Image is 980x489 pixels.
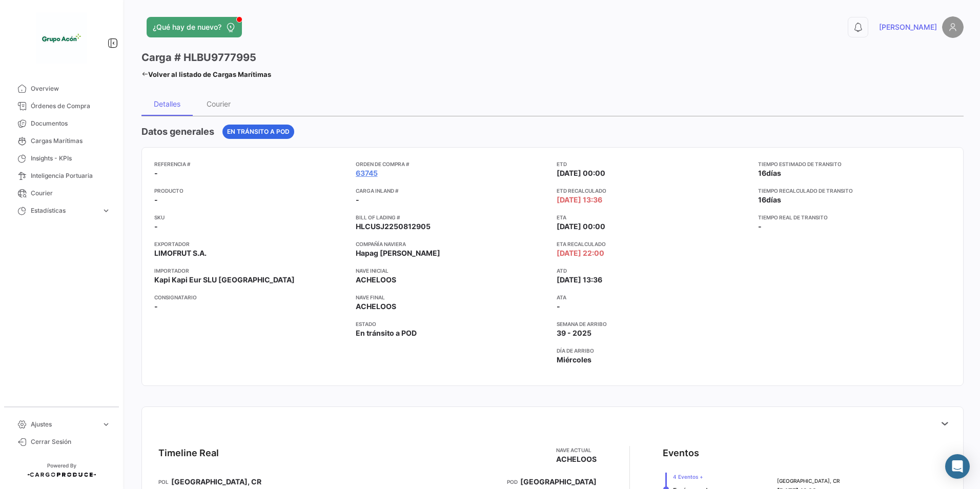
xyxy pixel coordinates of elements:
a: Insights - KPIs [8,150,115,167]
span: HLCUSJ2250812905 [356,221,431,232]
app-card-info-title: Día de Arribo [557,347,750,355]
app-card-info-title: ETD [557,160,750,168]
span: 16 [758,169,766,177]
span: - [758,222,762,231]
app-card-info-title: Importador [154,267,348,275]
app-card-info-title: ATA [557,293,750,301]
app-card-info-title: ETD Recalculado [557,187,750,195]
span: 16 [758,195,766,204]
a: Cargas Marítimas [8,132,115,150]
div: Abrir Intercom Messenger [945,454,970,479]
span: Kapi Kapi Eur SLU [GEOGRAPHIC_DATA] [154,275,295,285]
span: LIMOFRUT S.A. [154,248,207,258]
app-card-info-title: Nave actual [556,446,597,454]
span: Órdenes de Compra [31,101,111,111]
a: Volver al listado de Cargas Marítimas [141,67,271,81]
app-card-info-title: Nave final [356,293,549,301]
span: Ajustes [31,420,97,429]
app-card-info-title: SKU [154,213,348,221]
span: [PERSON_NAME] [879,22,937,32]
app-card-info-title: Orden de Compra # [356,160,549,168]
app-card-info-title: POL [158,478,169,486]
span: En tránsito a POD [356,328,417,338]
app-card-info-title: Bill of Lading # [356,213,549,221]
span: [GEOGRAPHIC_DATA], CR [777,477,840,485]
img: placeholder-user.png [942,16,964,38]
app-card-info-title: Compañía naviera [356,240,549,248]
app-card-info-title: Tiempo real de transito [758,213,951,221]
span: [DATE] 00:00 [557,221,605,232]
app-card-info-title: Exportador [154,240,348,248]
app-card-info-title: Semana de Arribo [557,320,750,328]
span: Estadísticas [31,206,97,215]
span: Courier [31,189,111,198]
span: - [356,195,359,205]
button: ¿Qué hay de nuevo? [147,17,242,37]
app-card-info-title: Tiempo estimado de transito [758,160,951,168]
span: ACHELOOS [556,454,597,464]
span: - [154,168,158,178]
app-card-info-title: Consignatario [154,293,348,301]
app-card-info-title: Carga inland # [356,187,549,195]
a: 63745 [356,168,378,178]
div: Courier [207,99,231,108]
h3: Carga # HLBU9777995 [141,50,256,65]
app-card-info-title: ETA Recalculado [557,240,750,248]
app-card-info-title: Nave inicial [356,267,549,275]
app-card-info-title: POD [507,478,518,486]
span: [DATE] 13:36 [557,195,602,205]
span: [DATE] 13:36 [557,275,602,285]
span: Inteligencia Portuaria [31,171,111,180]
a: Inteligencia Portuaria [8,167,115,185]
span: expand_more [101,206,111,215]
span: En tránsito a POD [227,127,290,136]
span: días [766,169,781,177]
app-card-info-title: ATD [557,267,750,275]
img: 1f3d66c5-6a2d-4a07-a58d-3a8e9bbc88ff.jpeg [36,12,87,64]
span: Miércoles [557,355,591,365]
span: - [154,301,158,312]
span: - [154,221,158,232]
span: 4 Eventos + [673,473,711,481]
span: - [557,301,560,312]
span: [DATE] 00:00 [557,168,605,178]
span: Insights - KPIs [31,154,111,163]
span: Hapag [PERSON_NAME] [356,248,440,258]
a: Courier [8,185,115,202]
span: Cerrar Sesión [31,437,111,446]
span: 39 - 2025 [557,328,591,338]
app-card-info-title: ETA [557,213,750,221]
span: ¿Qué hay de nuevo? [153,22,221,32]
app-card-info-title: Producto [154,187,348,195]
span: [DATE] 22:00 [557,248,604,258]
a: Órdenes de Compra [8,97,115,115]
app-card-info-title: Estado [356,320,549,328]
app-card-info-title: Referencia # [154,160,348,168]
span: Overview [31,84,111,93]
app-card-info-title: Tiempo recalculado de transito [758,187,951,195]
h4: Datos generales [141,125,214,139]
div: Detalles [154,99,180,108]
div: Timeline Real [158,446,219,460]
a: Overview [8,80,115,97]
span: ACHELOOS [356,275,396,285]
span: - [154,195,158,205]
a: Documentos [8,115,115,132]
span: ACHELOOS [356,301,396,312]
div: Eventos [663,446,699,460]
span: Documentos [31,119,111,128]
span: [GEOGRAPHIC_DATA] [520,477,597,487]
span: [GEOGRAPHIC_DATA], CR [171,477,261,487]
span: Cargas Marítimas [31,136,111,146]
span: expand_more [101,420,111,429]
span: días [766,195,781,204]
